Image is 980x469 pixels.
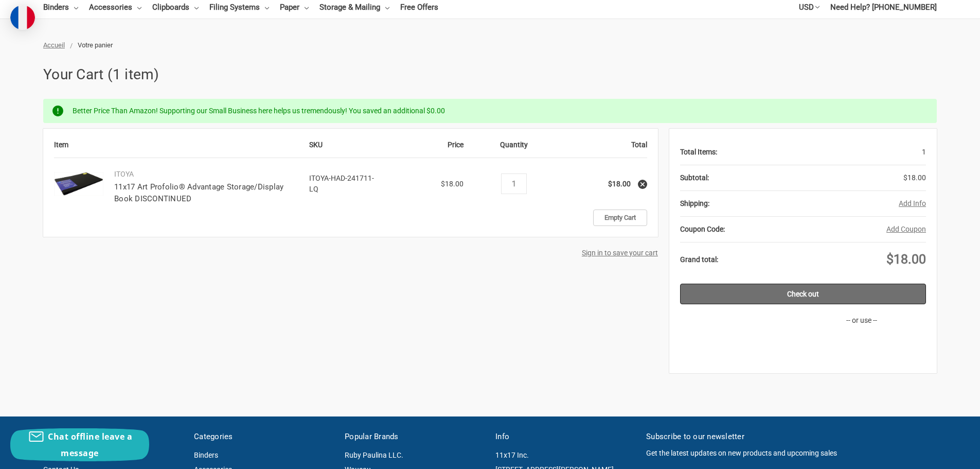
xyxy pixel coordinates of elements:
span: Votre panier [78,41,113,49]
button: Chat offline leave a message [10,428,149,461]
img: 11x17 Art Profolio® Advantage Storage/Display Book DISCONTINUED [54,172,103,196]
span: $18.00 [903,173,926,182]
h5: Info [495,431,635,443]
button: Add Info [899,198,926,209]
button: Add Coupon [886,224,926,235]
span: $18.00 [441,180,464,188]
a: 11x17 Art Profolio® Advantage Storage/Display Book DISCONTINUED [114,182,283,203]
strong: Subtotal: [680,173,709,182]
h1: Your Cart (1 item) [43,64,937,85]
strong: Coupon Code: [680,225,725,233]
strong: $18.00 [608,180,631,188]
a: Sign in to save your cart [582,249,658,257]
h5: Categories [194,431,334,443]
p: ITOYA [114,169,298,180]
span: Chat offline leave a message [48,431,132,459]
th: Quantity [469,140,558,158]
p: Get the latest updates on new products and upcoming sales [646,448,937,459]
th: SKU [309,140,380,158]
h5: Subscribe to our newsletter [646,431,937,443]
strong: Total Items: [680,148,717,156]
iframe: PayPal-paypal [823,337,900,357]
a: Accueil [43,41,65,49]
p: -- or use -- [797,315,926,326]
strong: Grand total: [680,255,718,264]
a: Ruby Paulina LLC. [345,451,403,459]
a: Binders [194,451,218,459]
th: Price [380,140,469,158]
img: duty and tax information for France [10,5,35,30]
span: ITOYA-HAD-241711-LQ [309,174,374,193]
h5: Popular Brands [345,431,485,443]
th: Item [54,140,309,158]
th: Total [558,140,647,158]
a: Empty Cart [593,210,647,226]
strong: Shipping: [680,199,709,207]
a: Check out [680,284,926,304]
span: Better Price Than Amazon! Supporting our Small Business here helps us tremendously! You saved an ... [73,107,445,115]
span: $18.00 [886,252,926,267]
div: 1 [717,140,926,165]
